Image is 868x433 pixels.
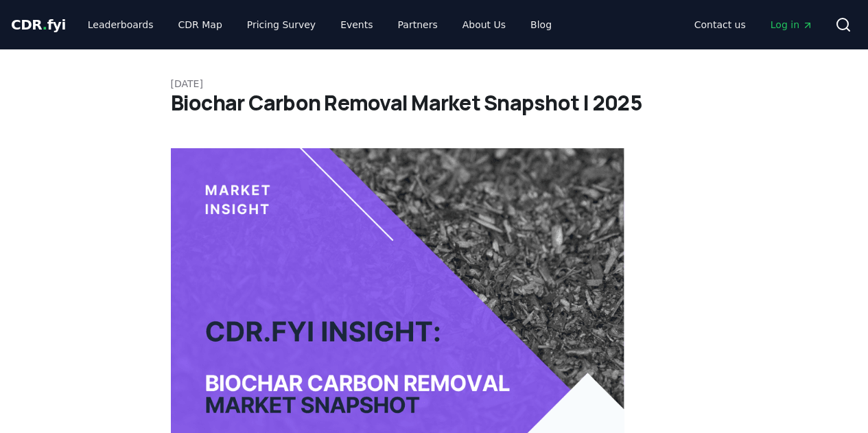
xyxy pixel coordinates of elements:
nav: Main [683,12,824,37]
a: About Us [451,12,517,37]
a: Events [329,12,384,37]
p: [DATE] [171,77,698,91]
a: Pricing Survey [236,12,327,37]
span: Log in [771,18,813,32]
span: . [43,16,47,33]
a: Contact us [683,12,757,37]
nav: Main [77,12,563,37]
a: Log in [760,12,824,37]
h1: Biochar Carbon Removal Market Snapshot | 2025 [171,91,698,115]
a: CDR.fyi [11,15,66,34]
a: Leaderboards [77,12,165,37]
span: CDR fyi [11,16,66,33]
a: CDR Map [167,12,233,37]
a: Partners [387,12,449,37]
a: Blog [519,12,563,37]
